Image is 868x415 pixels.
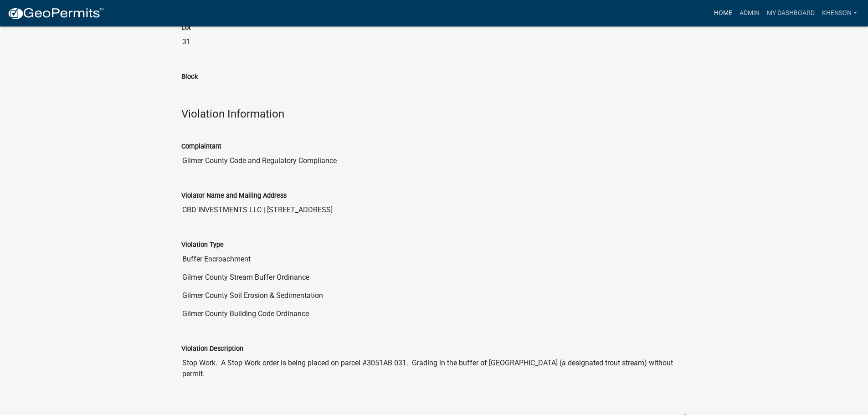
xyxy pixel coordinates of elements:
label: Complaintant [181,143,221,150]
a: khenson [818,5,861,22]
a: My Dashboard [763,5,818,22]
a: Admin [736,5,763,22]
a: Home [710,5,736,22]
h4: Violation Information [181,108,687,121]
label: Block [181,74,198,80]
label: Violator Name and Mailing Address [181,193,287,199]
label: Lot [181,25,191,31]
label: Violation Description [181,346,243,352]
label: Violation Type [181,242,224,248]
